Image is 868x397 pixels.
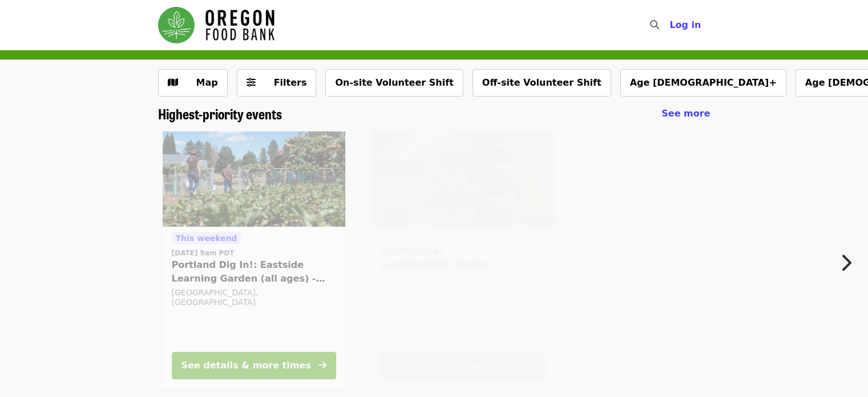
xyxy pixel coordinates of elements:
[176,234,237,243] span: This weekend
[669,19,701,30] span: Log in
[840,252,851,274] i: chevron-right icon
[168,77,178,88] i: map icon
[149,106,720,122] div: Highest-priority events
[163,131,345,227] img: Portland Dig In!: Eastside Learning Garden (all ages) - Aug/Sept/Oct organized by Oregon Food Bank
[325,69,463,97] button: On-site Volunteer Shift
[381,274,546,294] div: [GEOGRAPHIC_DATA], [GEOGRAPHIC_DATA]
[830,247,868,279] button: Next item
[172,258,336,286] span: Portland Dig In!: Eastside Learning Garden (all ages) - Aug/Sept/Oct
[661,108,710,119] span: See more
[620,69,786,97] button: Age [DEMOGRAPHIC_DATA]+
[391,359,520,372] div: See details & more times
[172,288,336,307] div: [GEOGRAPHIC_DATA], [GEOGRAPHIC_DATA]
[381,244,546,272] span: Oct/Nov/Dec - [GEOGRAPHIC_DATA]: Repack/Sort (age [DEMOGRAPHIC_DATA]+)
[158,69,228,97] button: Show map view
[660,14,710,37] button: Log in
[650,19,659,30] i: search icon
[158,7,274,43] img: Oregon Food Bank - Home
[196,77,218,88] span: Map
[528,360,536,371] i: arrow-right icon
[661,107,710,121] a: See more
[318,360,326,371] i: arrow-right icon
[172,352,336,379] button: See details & more times
[372,131,555,227] img: Oct/Nov/Dec - Portland: Repack/Sort (age 8+) organized by Oregon Food Bank
[381,352,546,379] button: See details & more times
[372,131,555,388] a: See details for "Oct/Nov/Dec - Portland: Repack/Sort (age 8+)"
[158,103,282,123] span: Highest-priority events
[158,106,282,122] a: Highest-priority events
[473,69,611,97] button: Off-site Volunteer Shift
[163,131,345,388] a: See details for "Portland Dig In!: Eastside Learning Garden (all ages) - Aug/Sept/Oct"
[237,69,317,97] button: Filters (0 selected)
[247,77,256,88] i: sliders-h icon
[274,77,307,88] span: Filters
[666,11,675,39] input: Search
[381,234,457,244] time: [DATE] 1:30pm PDT
[181,359,311,372] div: See details & more times
[172,248,235,258] time: [DATE] 9am PDT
